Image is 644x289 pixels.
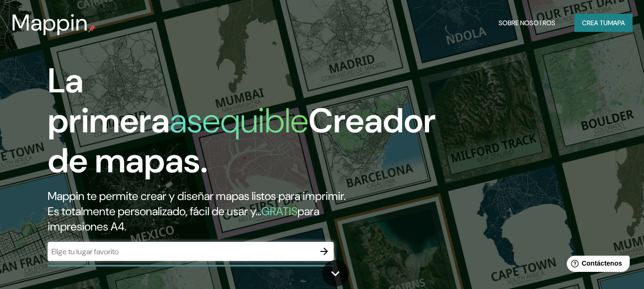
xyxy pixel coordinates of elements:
font: Es totalmente personalizado, fácil de usar y... [48,204,261,219]
img: pin de mapeo [88,25,96,32]
font: mapa [608,19,625,27]
font: para impresiones A4. [48,204,319,234]
font: Crea tu [582,19,608,27]
font: Sobre nosotros [499,19,555,27]
iframe: Lanzador de widgets de ayuda [559,252,634,279]
input: Elige tu lugar favorito [48,246,315,257]
button: Sobre nosotros [495,14,559,32]
font: GRATIS [261,204,297,219]
font: Creador de mapas. [48,99,436,183]
font: Mappin te permite crear y diseñar mapas listos para imprimir. [48,189,346,203]
font: Mappin [11,8,88,38]
button: Crea tumapa [574,14,633,32]
font: asequible [170,99,308,143]
font: La primera [48,59,170,143]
